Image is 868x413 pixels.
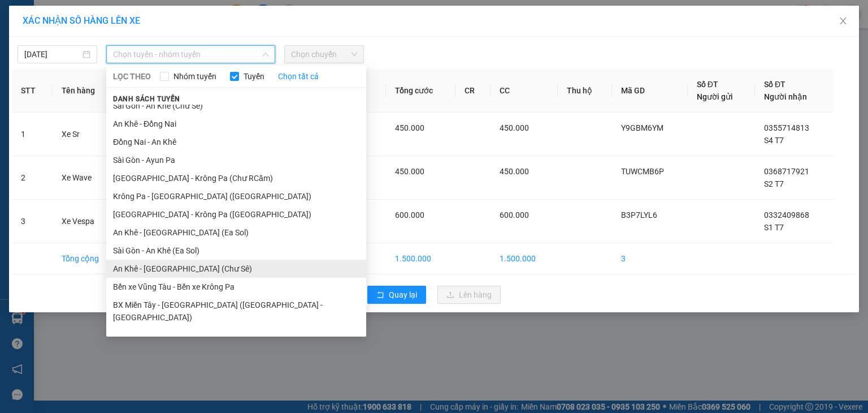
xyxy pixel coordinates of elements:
span: Nhóm tuyến [169,70,221,83]
span: Số ĐT [697,80,718,89]
span: rollback [376,291,384,300]
li: Krông Pa - [GEOGRAPHIC_DATA] ([GEOGRAPHIC_DATA]) [106,187,366,205]
li: BX Krông Pa - BX Miền Tây ([GEOGRAPHIC_DATA] - [GEOGRAPHIC_DATA]) [106,326,366,357]
button: uploadLên hàng [437,286,501,304]
li: Đồng Nai - An Khê [106,133,366,151]
span: Quay lại [389,289,417,301]
span: 0368717921 [764,167,809,176]
span: TUWCMB6P [621,167,664,176]
li: Sài Gòn - Ayun Pa [106,151,366,169]
span: S1 T7 [764,223,784,232]
span: 450.000 [395,167,424,176]
li: Sài Gòn - An Khê (Ea Sol) [106,242,366,260]
span: close [839,16,848,25]
th: Tổng cước [386,69,455,113]
td: 1 [12,113,53,156]
th: CC [491,69,558,113]
th: CR [455,69,491,113]
td: Xe Vespa [53,200,121,243]
span: Danh sách tuyến [106,94,187,104]
span: 0332409868 [764,210,809,220]
span: 450.000 [500,167,529,176]
span: B3P7LYL6 [621,210,657,220]
li: BX Miền Tây - [GEOGRAPHIC_DATA] ([GEOGRAPHIC_DATA] - [GEOGRAPHIC_DATA]) [106,296,366,326]
a: Chọn tất cả [278,70,319,83]
li: An Khê - Đồng Nai [106,115,366,133]
button: Close [827,6,859,37]
span: Người nhận [764,92,807,101]
span: XÁC NHẬN SỐ HÀNG LÊN XE [23,15,140,26]
th: STT [12,69,53,113]
span: down [262,51,269,58]
td: Tổng cộng [53,243,121,274]
span: LỌC THEO [113,70,151,83]
h2: THT23NHM [6,66,91,84]
th: Thu hộ [558,69,612,113]
li: [GEOGRAPHIC_DATA] - Krông Pa ([GEOGRAPHIC_DATA]) [106,205,366,223]
li: An Khê - [GEOGRAPHIC_DATA] (Chư Sê) [106,260,366,278]
button: rollbackQuay lại [367,286,426,304]
b: [DOMAIN_NAME] [151,9,273,28]
span: 450.000 [395,123,424,132]
h2: VP Nhận: [PERSON_NAME] HCM [59,66,273,173]
td: 3 [612,243,688,274]
td: 2 [12,156,53,200]
span: Người gửi [697,92,733,101]
th: Mã GD [612,69,688,113]
span: Chọn tuyến - nhóm tuyến [113,46,268,63]
span: Số ĐT [764,80,785,89]
span: 0355714813 [764,123,809,132]
li: [GEOGRAPHIC_DATA] - Krông Pa (Chư RCăm) [106,169,366,187]
span: Chọn chuyến [291,46,357,63]
li: An Khê - [GEOGRAPHIC_DATA] (Ea Sol) [106,223,366,242]
span: Tuyến [239,70,269,83]
td: Xe Wave [53,156,121,200]
span: S2 T7 [764,179,784,188]
td: 1.500.000 [491,243,558,274]
li: Sài Gòn - An Khê (Chư Sê) [106,97,366,115]
li: Bến xe Vũng Tàu - Bến xe Krông Pa [106,278,366,296]
b: Cô Hai [68,27,120,45]
input: 13/09/2025 [24,48,80,61]
td: Xe Sr [53,113,121,156]
span: 600.000 [500,210,529,220]
th: Tên hàng [53,69,121,113]
span: 450.000 [500,123,529,132]
span: 600.000 [395,210,424,220]
span: S4 T7 [764,136,784,145]
span: Y9GBM6YM [621,123,663,132]
td: 1.500.000 [386,243,455,274]
td: 3 [12,200,53,243]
